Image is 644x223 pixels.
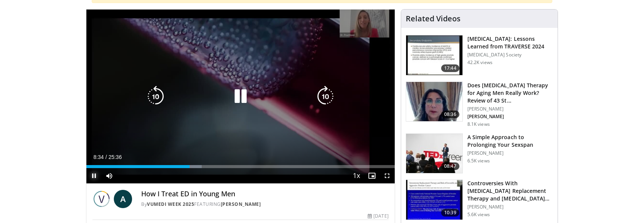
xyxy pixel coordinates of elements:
a: 17:44 [MEDICAL_DATA]: Lessons Learned from TRAVERSE 2024 [MEDICAL_DATA] Society 42.2K views [406,35,553,75]
a: 08:36 Does [MEDICAL_DATA] Therapy for Aging Men Really Work? Review of 43 St… [PERSON_NAME] [PERS... [406,82,553,127]
button: Fullscreen [379,168,395,183]
span: / [105,154,107,160]
h4: Related Videos [406,14,461,23]
span: 10:39 [441,209,459,217]
h3: [MEDICAL_DATA]: Lessons Learned from TRAVERSE 2024 [467,35,553,50]
h3: Does [MEDICAL_DATA] Therapy for Aging Men Really Work? Review of 43 St… [467,82,553,104]
p: [MEDICAL_DATA] Society [467,52,553,58]
img: 4d4bce34-7cbb-4531-8d0c-5308a71d9d6c.150x105_q85_crop-smart_upscale.jpg [406,82,462,122]
button: Mute [102,168,117,183]
div: [DATE] [368,213,388,220]
p: [PERSON_NAME] [467,204,553,210]
p: [PERSON_NAME] [467,106,553,112]
img: 1317c62a-2f0d-4360-bee0-b1bff80fed3c.150x105_q85_crop-smart_upscale.jpg [406,35,462,75]
button: Enable picture-in-picture mode [364,168,379,183]
span: 08:36 [441,111,459,118]
p: 5.6K views [467,212,490,218]
a: 10:39 Controversies With [MEDICAL_DATA] Replacement Therapy and [MEDICAL_DATA] Can… [PERSON_NAME]... [406,180,553,220]
h3: A Simple Approach to Prolonging Your Sexspan [467,133,553,149]
a: [PERSON_NAME] [221,201,261,207]
a: A [114,190,132,208]
h3: Controversies With [MEDICAL_DATA] Replacement Therapy and [MEDICAL_DATA] Can… [467,180,553,202]
span: 08:47 [441,162,459,170]
video-js: Video Player [86,10,395,184]
p: 8.1K views [467,121,490,127]
a: 08:47 A Simple Approach to Prolonging Your Sexspan [PERSON_NAME] 6.5K views [406,133,553,174]
p: 6.5K views [467,158,490,164]
img: 418933e4-fe1c-4c2e-be56-3ce3ec8efa3b.150x105_q85_crop-smart_upscale.jpg [406,180,462,220]
p: 42.2K views [467,59,493,66]
span: 25:36 [108,154,122,160]
p: [PERSON_NAME] [467,114,553,120]
div: By FEATURING [141,201,389,208]
span: 8:34 [93,154,104,160]
p: [PERSON_NAME] [467,150,553,156]
img: Vumedi Week 2025 [92,190,111,208]
h4: How I Treat ED in Young Men [141,190,389,198]
button: Pause [86,168,102,183]
img: c4bd4661-e278-4c34-863c-57c104f39734.150x105_q85_crop-smart_upscale.jpg [406,134,462,173]
a: Vumedi Week 2025 [147,201,194,207]
div: Progress Bar [86,165,395,168]
span: 17:44 [441,64,459,72]
button: Playback Rate [349,168,364,183]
